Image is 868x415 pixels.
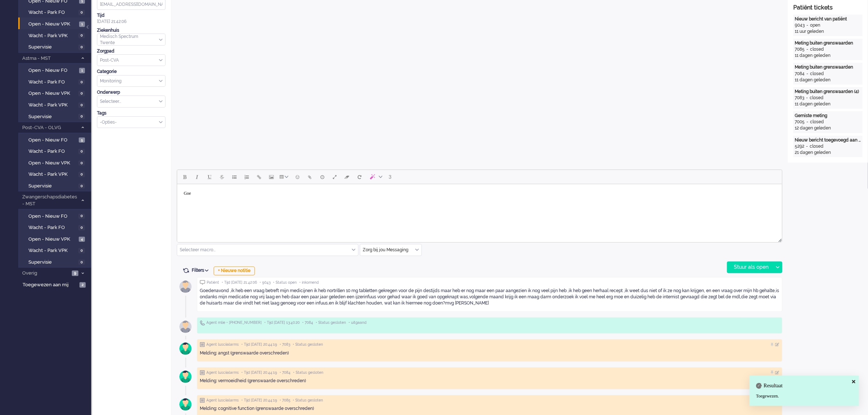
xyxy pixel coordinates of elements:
[78,102,85,108] span: 0
[21,124,78,131] span: Post-CVA - OLVG
[21,136,90,144] a: Open - Nieuw FO 5
[21,223,90,231] a: Wacht - Park FO 0
[28,21,77,28] span: Open - Nieuw VPK
[78,79,85,85] span: 0
[78,33,85,39] span: 0
[206,398,239,403] span: Agent lusciialarms
[200,350,779,356] div: Melding: angst (grenswaarde overschreden)
[776,236,782,242] div: Resize
[78,44,85,50] span: 0
[810,143,824,150] div: closed
[795,143,804,150] div: 5292
[214,267,255,275] div: + Nieuwe notitie
[756,393,852,399] div: Toegewezen.
[302,320,313,325] span: • 7084
[28,183,77,190] span: Supervisie
[21,246,90,254] a: Wacht - Park VPK 0
[97,89,166,96] div: Onderwerp
[206,320,262,325] span: Agent mlie • [PHONE_NUMBER]
[21,194,78,207] span: Zwangerschapsdiabetes - MST
[207,280,219,285] span: Patiënt
[241,342,277,347] span: • Tijd [DATE] 20:44:19
[97,12,166,25] div: [DATE] 21:42:06
[21,101,90,109] a: Wacht - Park VPK 0
[176,318,195,336] img: avatar
[21,212,90,220] a: Open - Nieuw FO 0
[21,159,90,167] a: Open - Nieuw VPK 0
[260,280,270,285] span: • 9043
[28,148,77,155] span: Wacht - Park FO
[304,171,316,183] button: Add attachment
[21,182,90,190] a: Supervisie 0
[28,67,77,74] span: Open - Nieuw FO
[810,119,824,125] div: closed
[203,171,216,183] button: Underline
[78,183,85,189] span: 0
[353,171,366,183] button: Reset content
[228,171,241,183] button: Bullet list
[278,171,291,183] button: Table
[21,270,70,277] span: Overig
[216,171,228,183] button: Strikethrough
[264,320,300,325] span: • Tijd [DATE] 13:40:20
[795,95,804,101] div: 7083
[23,282,77,288] span: Toegewezen aan mij
[280,342,290,347] span: • 7083
[810,46,824,53] div: closed
[21,55,78,62] span: Astma - MST
[291,171,304,183] button: Emoticons
[805,71,810,77] div: -
[28,44,77,51] span: Supervisie
[176,368,195,386] img: avatar
[241,370,277,375] span: • Tijd [DATE] 20:44:19
[21,89,90,97] a: Open - Nieuw VPK 0
[265,171,278,183] button: Insert/edit image
[795,22,805,28] div: 9043
[21,20,90,28] a: Open - Nieuw VPK 1
[222,280,257,285] span: • Tijd [DATE] 21:42:06
[28,259,77,266] span: Supervisie
[28,224,77,231] span: Wacht - Park FO
[78,91,85,96] span: 0
[795,64,861,70] div: Meting buiten grenswaarden
[78,114,85,119] span: 0
[805,46,810,53] div: -
[273,280,297,285] span: • Status open
[97,27,166,34] div: Ziekenhuis
[79,137,85,143] span: 5
[756,383,852,388] h4: Resultaat
[316,320,346,325] span: • Status gesloten
[206,370,239,375] span: Agent lusciialarms
[200,370,205,375] img: ic_note_grey.svg
[28,236,77,243] span: Open - Nieuw VPK
[21,8,90,16] a: Wacht - Park FO 0
[385,171,395,183] button: 3
[349,320,366,325] span: • uitgaand
[795,40,861,46] div: Meting buiten grenswaarden
[21,258,90,266] a: Supervisie 0
[28,90,77,97] span: Open - Nieuw VPK
[795,71,805,77] div: 7084
[795,137,861,143] div: Nieuw bericht toegevoegd aan gesprek
[28,213,77,220] span: Open - Nieuw FO
[341,171,353,183] button: Clear formatting
[97,69,166,75] div: Categorie
[78,225,85,230] span: 0
[293,370,323,375] span: • Status gesloten
[280,398,290,403] span: • 7085
[28,113,77,120] span: Supervisie
[28,137,77,144] span: Open - Nieuw FO
[293,398,323,403] span: • Status gesloten
[795,101,861,107] div: 11 dagen geleden
[21,112,90,120] a: Supervisie 0
[176,278,195,296] img: avatar
[795,89,861,95] div: Meting buiten grenswaarden (4)
[21,31,90,39] a: Wacht - Park VPK 0
[804,95,810,101] div: -
[795,77,861,83] div: 11 dagen geleden
[79,22,85,27] span: 1
[28,171,77,178] span: Wacht - Park VPK
[28,160,77,167] span: Open - Nieuw VPK
[200,288,779,306] div: Goedenavond ,ik heb een vraag betreft mijn medicijnen ik heb nortrillen 10 mg tabletten gekregen ...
